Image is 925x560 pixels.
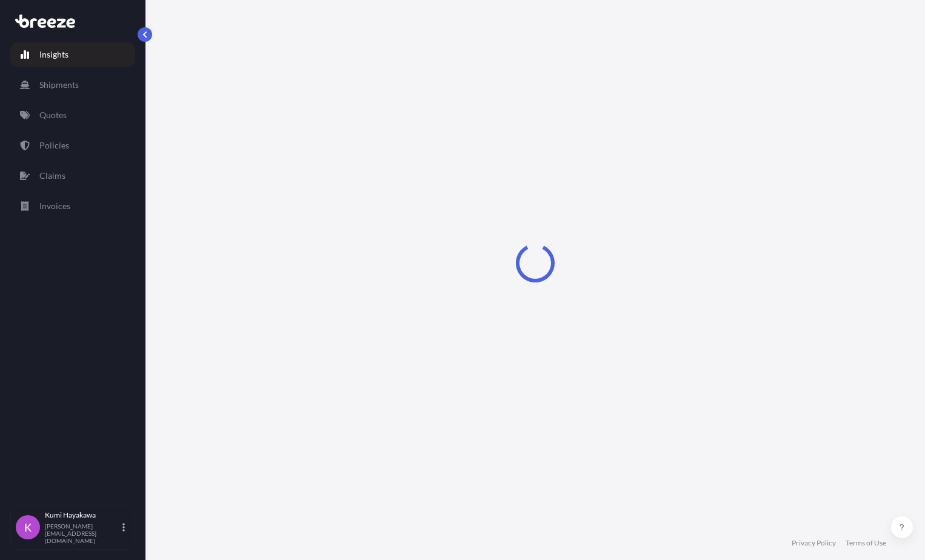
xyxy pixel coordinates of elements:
[24,521,32,533] span: K
[39,79,79,91] p: Shipments
[39,170,65,182] p: Claims
[846,538,886,548] a: Terms of Use
[10,194,135,218] a: Invoices
[792,538,836,548] a: Privacy Policy
[39,200,70,212] p: Invoices
[10,42,135,67] a: Insights
[39,48,68,61] p: Insights
[39,109,67,121] p: Quotes
[39,139,69,152] p: Policies
[10,133,135,158] a: Policies
[10,164,135,188] a: Claims
[45,522,120,544] p: [PERSON_NAME][EMAIL_ADDRESS][DOMAIN_NAME]
[10,73,135,97] a: Shipments
[10,103,135,127] a: Quotes
[45,510,120,520] p: Kumi Hayakawa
